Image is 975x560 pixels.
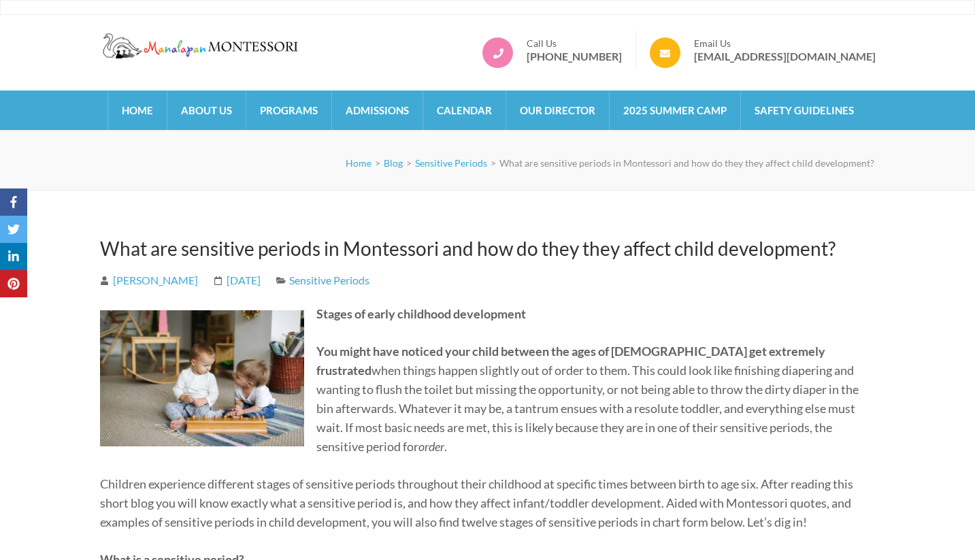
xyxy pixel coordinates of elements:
a: About Us [167,90,246,130]
a: Our Director [506,90,609,130]
img: Manalapan Montessori – #1 Rated Child Day Care Center in Manalapan NJ [100,31,304,61]
a: Home [346,157,371,169]
a: Admissions [332,90,423,130]
p: Children experience different stages of sensitive periods throughout their childhood at specific ... [100,474,865,531]
a: Calendar [423,90,506,130]
a: [EMAIL_ADDRESS][DOMAIN_NAME] [694,50,876,63]
time: [DATE] [227,274,261,286]
strong: Stages of early childhood development [316,306,526,321]
span: > [375,157,380,169]
a: Safety Guidelines [741,90,867,130]
strong: You might have noticed your child between the ages of [DEMOGRAPHIC_DATA] get extremely frustrated [316,344,825,378]
span: > [491,157,496,169]
a: Sensitive Periods [415,157,487,169]
span: Email Us [694,37,876,50]
a: [PHONE_NUMBER] [527,50,622,63]
span: > [406,157,412,169]
a: [DATE] [214,274,261,286]
p: when things happen slightly out of order to them. This could look like finishing diapering and wa... [100,342,865,456]
a: Home [108,90,167,130]
a: Programs [246,90,331,130]
a: [PERSON_NAME] [100,274,198,286]
a: Sensitive Periods [289,274,369,286]
em: order [418,439,444,454]
h1: What are sensitive periods in Montessori and how do they they affect child development? [100,235,865,261]
a: Blog [384,157,403,169]
a: 2025 Summer Camp [610,90,740,130]
span: Call Us [527,37,622,50]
